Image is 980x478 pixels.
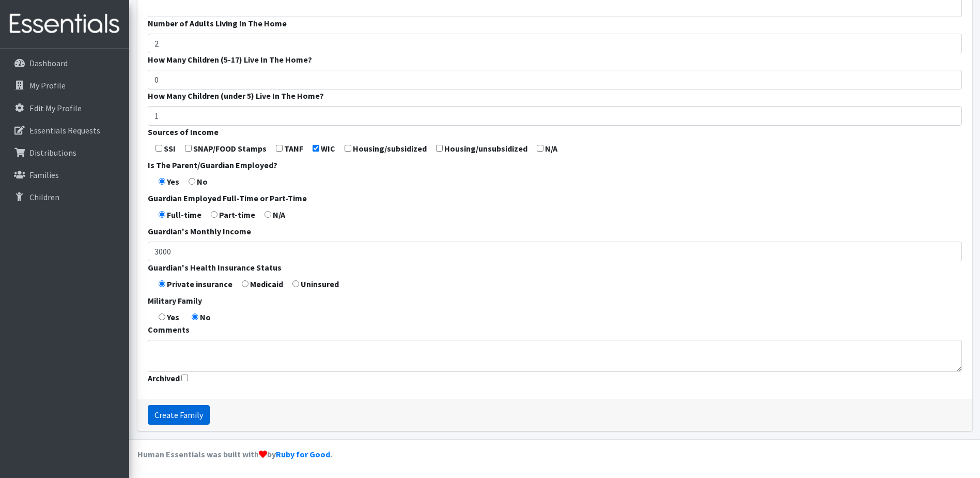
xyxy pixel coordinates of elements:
label: Guardian's Health Insurance Status [148,261,282,274]
label: No [197,175,208,188]
label: How Many Children (under 5) Live In The Home? [148,89,324,102]
label: SSI [164,142,176,155]
label: Yes [167,175,179,188]
a: Essentials Requests [4,120,125,141]
label: Sources of Income [148,126,219,138]
p: Distributions [29,147,76,158]
label: Number of Adults Living In The Home [148,17,287,29]
label: Uninsured [301,278,339,290]
strong: Yes [167,312,179,322]
label: Guardian's Monthly Income [148,225,251,237]
a: Ruby for Good [276,449,330,459]
label: SNAP/FOOD Stamps [193,142,267,155]
a: Edit My Profile [4,98,125,118]
label: Military Family [148,294,202,307]
label: WIC [321,142,335,155]
label: TANF [284,142,303,155]
label: Comments [148,323,190,336]
label: Is The Parent/Guardian Employed? [148,159,277,171]
img: HumanEssentials [4,7,125,41]
label: N/A [545,142,557,155]
input: Create Family [148,405,210,425]
a: My Profile [4,75,125,96]
label: Part-time [219,208,255,221]
label: N/A [273,208,285,221]
a: Children [4,187,125,207]
label: Private insurance [167,278,232,290]
label: Medicaid [250,278,283,290]
strong: No [200,312,211,322]
p: Families [29,170,59,180]
label: Full-time [167,208,201,221]
label: Housing/unsubsidized [444,142,527,155]
a: Families [4,165,125,185]
label: Archived [148,372,180,384]
a: Distributions [4,142,125,163]
label: Guardian Employed Full-Time or Part-Time [148,192,307,204]
strong: Human Essentials was built with by . [137,449,332,459]
label: How Many Children (5-17) Live In The Home? [148,53,312,66]
p: Edit My Profile [29,103,82,113]
p: Essentials Requests [29,125,100,136]
label: Housing/subsidized [353,142,427,155]
p: Dashboard [29,58,68,68]
p: My Profile [29,80,66,91]
a: Dashboard [4,53,125,73]
p: Children [29,192,59,202]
